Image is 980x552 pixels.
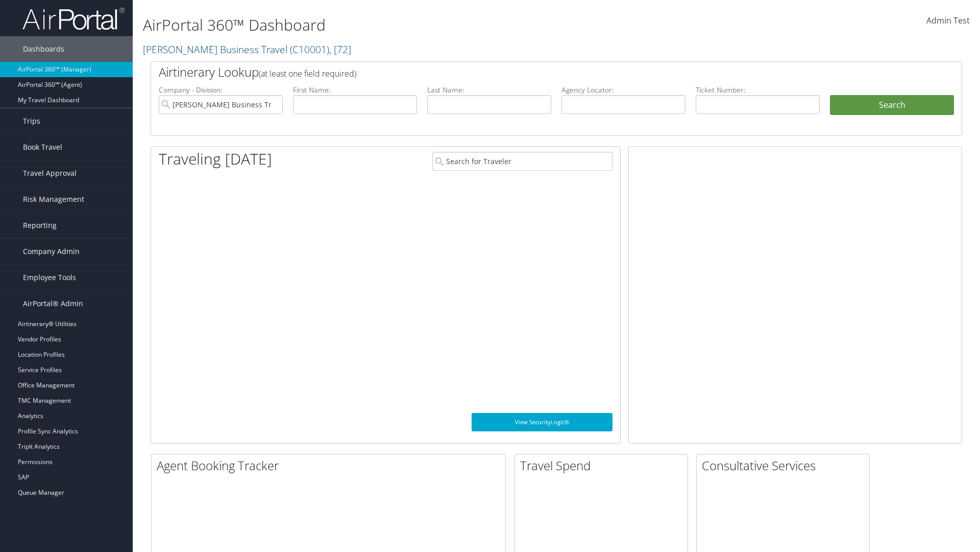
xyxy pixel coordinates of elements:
h2: Airtinerary Lookup [159,63,887,81]
span: Risk Management [23,187,84,212]
span: (at least one field required) [259,68,356,79]
span: Dashboards [23,36,64,62]
label: Last Name: [427,85,551,95]
span: , [ 72 ] [329,42,351,56]
span: Trips [23,108,40,134]
span: Admin Test [926,15,970,26]
span: Company Admin [23,239,80,264]
h2: Travel Spend [520,457,688,474]
label: First Name: [293,85,417,95]
button: Search [830,95,954,116]
span: Travel Approval [23,160,77,186]
span: Reporting [23,213,57,238]
h2: Agent Booking Tracker [157,457,505,474]
a: Admin Test [926,5,970,37]
span: AirPortal® Admin [23,291,83,316]
span: Employee Tools [23,265,76,290]
label: Ticket Number: [696,85,820,95]
h1: AirPortal 360™ Dashboard [143,14,694,36]
h1: Traveling [DATE] [159,148,272,170]
a: View SecurityLogic® [472,413,612,431]
img: airportal-logo.png [22,7,125,31]
a: [PERSON_NAME] Business Travel [143,42,351,56]
input: Search for Traveler [432,152,612,171]
span: Book Travel [23,134,62,160]
span: ( C10001 ) [290,42,329,56]
label: Company - Division: [159,85,283,95]
label: Agency Locator: [561,85,685,95]
h2: Consultative Services [702,457,869,474]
